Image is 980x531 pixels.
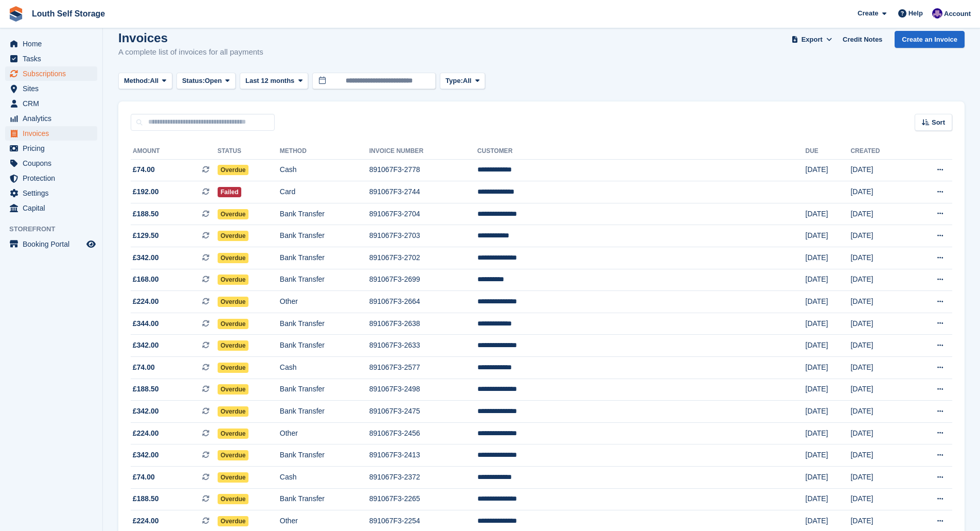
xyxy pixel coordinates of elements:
td: Bank Transfer [280,335,369,357]
span: £342.00 [133,340,159,351]
span: Account [944,9,971,19]
td: [DATE] [850,444,909,467]
td: [DATE] [806,379,851,401]
a: menu [5,171,97,185]
span: Settings [23,186,84,200]
th: Invoice Number [369,143,477,160]
span: Help [908,8,923,19]
td: Other [280,291,369,313]
td: [DATE] [806,401,851,423]
a: Louth Self Storage [28,5,109,22]
th: Created [850,143,909,160]
span: Tasks [23,52,84,66]
span: £224.00 [133,428,159,439]
span: £344.00 [133,318,159,329]
span: £342.00 [133,406,159,417]
span: Overdue [218,406,249,417]
span: Failed [218,187,242,197]
span: Overdue [218,253,249,263]
td: [DATE] [850,335,909,357]
span: £224.00 [133,296,159,307]
td: Bank Transfer [280,444,369,467]
td: Cash [280,159,369,181]
td: [DATE] [850,379,909,401]
td: 891067F3-2498 [369,379,477,401]
span: Invoices [23,126,84,141]
span: Overdue [218,450,249,460]
span: Overdue [218,384,249,395]
td: Cash [280,467,369,489]
span: All [150,76,159,86]
a: menu [5,156,97,170]
span: Overdue [218,472,249,483]
span: £192.00 [133,186,159,197]
td: [DATE] [850,247,909,269]
span: Last 12 months [245,76,294,86]
th: Customer [477,143,806,160]
td: 891067F3-2372 [369,467,477,489]
td: [DATE] [806,291,851,313]
td: [DATE] [850,225,909,247]
a: Credit Notes [839,31,886,48]
img: stora-icon-8386f47178a22dfd0bd8f6a31ec36ba5ce8667c1dd55bd0f319d3a0aa187defe.svg [8,6,24,22]
th: Due [806,143,851,160]
span: Sort [932,117,945,128]
span: Overdue [218,363,249,373]
span: Overdue [218,297,249,307]
h1: Invoices [118,31,263,45]
a: menu [5,141,97,156]
td: [DATE] [806,444,851,467]
span: £74.00 [133,472,155,483]
td: [DATE] [806,357,851,379]
th: Status [218,143,280,160]
span: Type: [446,76,463,86]
a: menu [5,66,97,81]
a: menu [5,201,97,215]
a: Preview store [85,238,97,250]
span: Sites [23,81,84,96]
span: Storefront [9,224,102,234]
a: menu [5,237,97,251]
td: Bank Transfer [280,488,369,510]
td: [DATE] [806,159,851,181]
td: 891067F3-2475 [369,401,477,423]
td: Bank Transfer [280,203,369,225]
button: Status: Open [176,73,236,90]
td: 891067F3-2638 [369,313,477,335]
span: £74.00 [133,362,155,373]
td: 891067F3-2778 [369,159,477,181]
a: menu [5,126,97,141]
span: £188.50 [133,493,159,504]
td: [DATE] [850,291,909,313]
td: [DATE] [850,488,909,510]
span: £188.50 [133,384,159,395]
td: [DATE] [806,247,851,269]
span: Overdue [218,165,249,175]
td: 891067F3-2577 [369,357,477,379]
span: Subscriptions [23,66,84,81]
td: [DATE] [806,467,851,489]
th: Method [280,143,369,160]
span: Coupons [23,156,84,170]
span: Capital [23,201,84,215]
span: Export [801,35,823,45]
td: Bank Transfer [280,379,369,401]
td: 891067F3-2265 [369,488,477,510]
span: Overdue [218,516,249,526]
td: Bank Transfer [280,269,369,291]
span: Overdue [218,275,249,285]
span: Overdue [218,231,249,241]
a: Create an Invoice [895,31,965,48]
button: Type: All [440,73,485,90]
a: menu [5,96,97,111]
td: Bank Transfer [280,247,369,269]
th: Amount [131,143,218,160]
span: Protection [23,171,84,185]
span: Overdue [218,429,249,439]
td: 891067F3-2744 [369,181,477,203]
button: Last 12 months [240,73,308,90]
td: [DATE] [850,181,909,203]
td: [DATE] [806,269,851,291]
td: [DATE] [850,422,909,444]
button: Method: All [118,73,172,90]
